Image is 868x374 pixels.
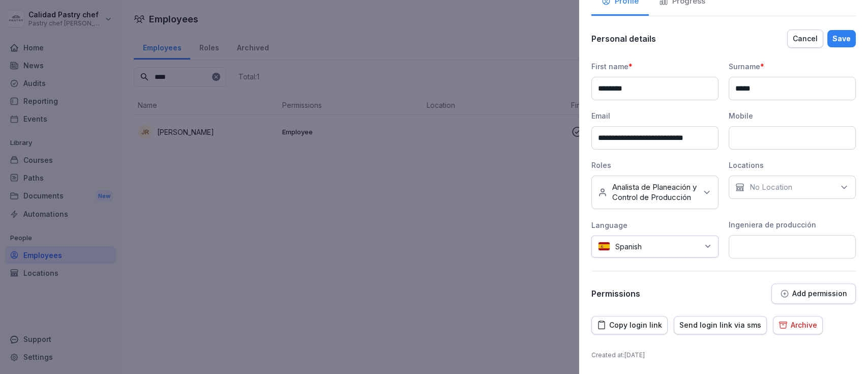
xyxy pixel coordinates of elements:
[832,33,851,44] div: Save
[779,320,817,331] div: Archive
[793,33,818,44] div: Cancel
[771,283,856,304] button: Add permission
[591,110,719,121] div: Email
[679,320,761,331] div: Send login link via sms
[597,320,662,331] div: Copy login link
[729,219,856,230] div: Ingeniera de producción
[729,110,856,121] div: Mobile
[591,220,719,231] div: Language
[591,160,719,170] div: Roles
[729,61,856,72] div: Surname
[674,316,767,334] button: Send login link via sms
[750,182,792,192] p: No Location
[591,289,640,299] p: Permissions
[787,30,823,48] button: Cancel
[792,290,847,298] p: Add permission
[773,316,823,334] button: Archive
[598,242,610,251] img: es.svg
[591,316,668,334] button: Copy login link
[827,30,856,47] button: Save
[729,160,856,170] div: Locations
[612,182,697,203] p: Analista de Planeación y Control de Producción
[591,34,656,44] p: Personal details
[591,351,856,360] p: Created at : [DATE]
[591,236,719,257] div: Spanish
[591,61,719,72] div: First name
